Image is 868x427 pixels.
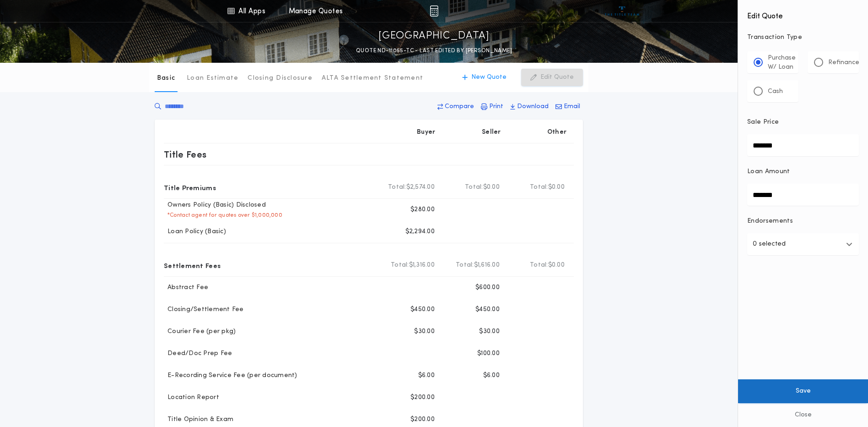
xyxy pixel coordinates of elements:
[164,227,226,236] p: Loan Policy (Basic)
[747,33,859,42] p: Transaction Type
[828,58,859,67] p: Refinance
[517,102,549,111] p: Download
[483,371,500,380] p: $6.00
[547,128,566,137] p: Other
[164,393,219,402] p: Location Report
[453,69,516,86] button: New Quote
[479,327,500,336] p: $30.00
[548,261,565,270] span: $0.00
[164,305,244,314] p: Closing/Settlement Fee
[564,102,580,111] p: Email
[406,183,435,192] span: $2,574.00
[414,327,435,336] p: $30.00
[378,29,490,44] p: [GEOGRAPHIC_DATA]
[747,134,859,156] input: Sale Price
[540,73,574,82] p: Edit Quote
[507,99,551,115] button: Download
[530,261,548,270] b: Total:
[164,258,221,273] p: Settlement Fees
[164,371,297,380] p: E-Recording Service Fee (per document)
[430,5,438,16] img: img
[405,227,435,236] p: $2,294.00
[409,261,435,270] span: $1,316.00
[164,201,266,210] p: Owners Policy (Basic) Disclosed
[768,87,783,96] p: Cash
[388,183,406,192] b: Total:
[477,349,500,358] p: $100.00
[418,371,435,380] p: $6.00
[738,403,868,427] button: Close
[435,99,477,115] button: Compare
[483,183,500,192] span: $0.00
[187,74,238,83] p: Loan Estimate
[747,217,859,226] p: Endorsements
[482,128,501,137] p: Seller
[164,212,282,219] p: * Contact agent for quotes over $1,000,000
[530,183,548,192] b: Total:
[164,180,216,195] p: Title Premiums
[548,183,565,192] span: $0.00
[475,305,500,314] p: $450.00
[157,74,175,83] p: Basic
[521,69,583,86] button: Edit Quote
[410,205,435,214] p: $280.00
[489,102,503,111] p: Print
[605,6,639,16] img: vs-icon
[471,73,507,82] p: New Quote
[164,327,236,336] p: Courier Fee (per pkg)
[478,99,506,115] button: Print
[747,5,859,22] h4: Edit Quote
[356,46,512,55] p: QUOTE ND-11055-TC - LAST EDITED BY [PERSON_NAME]
[747,233,859,255] button: 0 selected
[474,261,500,270] span: $1,616.00
[391,261,409,270] b: Total:
[410,415,435,424] p: $200.00
[738,379,868,403] button: Save
[553,99,583,115] button: Email
[164,147,207,162] p: Title Fees
[322,74,423,83] p: ALTA Settlement Statement
[445,102,474,111] p: Compare
[248,74,313,83] p: Closing Disclosure
[410,305,435,314] p: $450.00
[768,54,796,72] p: Purchase W/ Loan
[747,184,859,206] input: Loan Amount
[410,393,435,402] p: $200.00
[164,415,233,424] p: Title Opinion & Exam
[465,183,483,192] b: Total:
[475,283,500,292] p: $600.00
[747,118,779,127] p: Sale Price
[417,128,435,137] p: Buyer
[164,283,208,292] p: Abstract Fee
[164,349,232,358] p: Deed/Doc Prep Fee
[753,239,786,250] p: 0 selected
[456,261,474,270] b: Total:
[747,167,790,176] p: Loan Amount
